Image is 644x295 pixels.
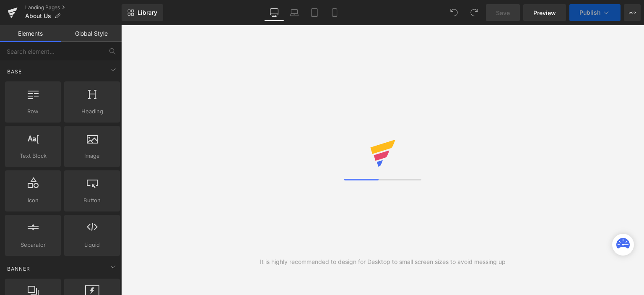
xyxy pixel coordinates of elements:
span: Image [67,151,117,160]
a: Tablet [304,4,325,21]
a: Laptop [284,4,304,21]
a: New Library [122,4,163,21]
span: Separator [8,240,58,249]
span: Banner [6,265,31,273]
span: Heading [67,107,117,116]
span: Liquid [67,240,117,249]
span: Button [67,196,117,205]
a: Desktop [264,4,284,21]
button: Undo [446,4,462,21]
span: Text Block [8,151,58,160]
button: Publish [569,4,621,21]
a: Mobile [325,4,345,21]
span: Icon [8,196,58,205]
a: Preview [523,4,566,21]
span: Row [8,107,58,116]
span: Base [6,68,23,76]
span: Preview [533,8,556,17]
span: Save [496,8,510,17]
button: Redo [466,4,483,21]
span: Publish [579,9,600,16]
a: Landing Pages [25,4,122,11]
span: Library [138,9,157,16]
span: About Us [25,13,51,19]
button: More [624,4,641,21]
div: It is highly recommended to design for Desktop to small screen sizes to avoid messing up [260,257,506,266]
a: Global Style [61,25,122,42]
